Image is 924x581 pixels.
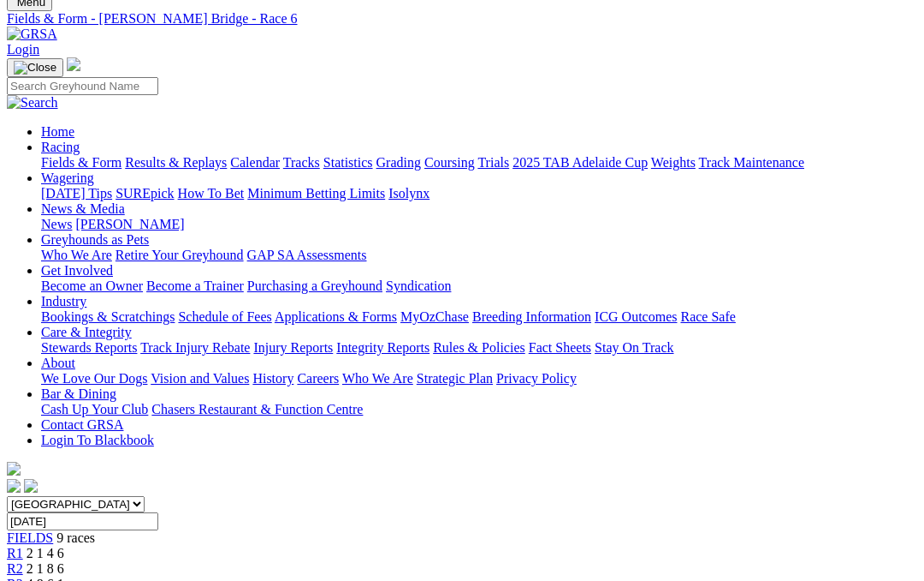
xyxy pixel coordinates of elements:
input: Select date [7,512,158,530]
a: Vision and Values [151,371,249,386]
a: Syndication [386,279,451,293]
img: logo-grsa-white.png [7,462,21,476]
a: Weights [651,155,696,170]
a: History [252,371,293,386]
img: Close [14,61,56,75]
a: Grading [376,155,421,170]
a: How To Bet [178,186,245,201]
a: Calendar [230,155,280,170]
div: About [41,371,917,386]
a: Statistics [323,155,373,170]
a: Contact GRSA [41,417,123,432]
a: About [41,356,75,370]
a: Minimum Betting Limits [247,186,385,201]
a: GAP SA Assessments [247,248,367,262]
a: Become a Trainer [146,279,244,293]
span: 9 races [56,530,95,545]
img: Search [7,95,58,111]
img: logo-grsa-white.png [67,57,80,71]
a: Greyhounds as Pets [41,232,149,247]
a: Rules & Policies [433,340,525,355]
a: Track Injury Rebate [140,340,250,355]
a: Retire Your Greyhound [115,248,244,262]
a: Home [41,124,74,139]
a: Track Maintenance [699,155,804,170]
a: Fields & Form [41,155,121,170]
a: Breeding Information [472,309,591,324]
a: [PERSON_NAME] [75,217,184,231]
a: Login [7,42,39,57]
a: 2025 TAB Adelaide Cup [512,155,648,170]
a: MyOzChase [400,309,469,324]
a: Login To Blackbook [41,433,154,447]
a: Bookings & Scratchings [41,309,175,324]
a: Applications & Forms [275,309,397,324]
a: Fields & Form - [PERSON_NAME] Bridge - Race 6 [7,11,917,27]
a: R2 [7,561,23,576]
img: twitter.svg [24,479,38,493]
a: Purchasing a Greyhound [247,279,382,293]
a: [DATE] Tips [41,186,112,201]
a: Stay On Track [595,340,673,355]
div: Bar & Dining [41,402,917,417]
a: Race Safe [680,309,735,324]
a: Fact Sheets [529,340,591,355]
a: Results & Replays [125,155,227,170]
a: SUREpick [115,186,174,201]
a: ICG Outcomes [595,309,677,324]
a: R1 [7,546,23,560]
a: Tracks [283,155,320,170]
div: News & Media [41,217,917,232]
a: Coursing [424,155,475,170]
a: News [41,217,72,231]
div: Wagering [41,186,917,201]
a: Privacy Policy [496,371,577,386]
a: Careers [297,371,339,386]
img: GRSA [7,27,57,42]
a: Chasers Restaurant & Function Centre [151,402,363,416]
a: Cash Up Your Club [41,402,148,416]
a: Care & Integrity [41,325,132,339]
div: Get Involved [41,279,917,294]
a: Strategic Plan [417,371,493,386]
span: 2 1 4 6 [27,546,64,560]
a: Integrity Reports [336,340,429,355]
input: Search [7,77,158,95]
a: Who We Are [342,371,413,386]
a: Get Involved [41,263,113,278]
div: Greyhounds as Pets [41,248,917,263]
div: Racing [41,155,917,171]
a: Racing [41,140,80,154]
button: Toggle navigation [7,58,63,77]
a: Injury Reports [253,340,333,355]
a: We Love Our Dogs [41,371,147,386]
a: Isolynx [388,186,429,201]
div: Care & Integrity [41,340,917,356]
a: Wagering [41,171,94,185]
div: Industry [41,309,917,325]
a: Stewards Reports [41,340,137,355]
a: Bar & Dining [41,386,116,401]
a: Schedule of Fees [178,309,271,324]
img: facebook.svg [7,479,21,493]
a: News & Media [41,201,125,216]
a: FIELDS [7,530,53,545]
a: Trials [477,155,509,170]
a: Who We Are [41,248,112,262]
span: 2 1 8 6 [27,561,64,576]
a: Industry [41,294,86,308]
a: Become an Owner [41,279,143,293]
